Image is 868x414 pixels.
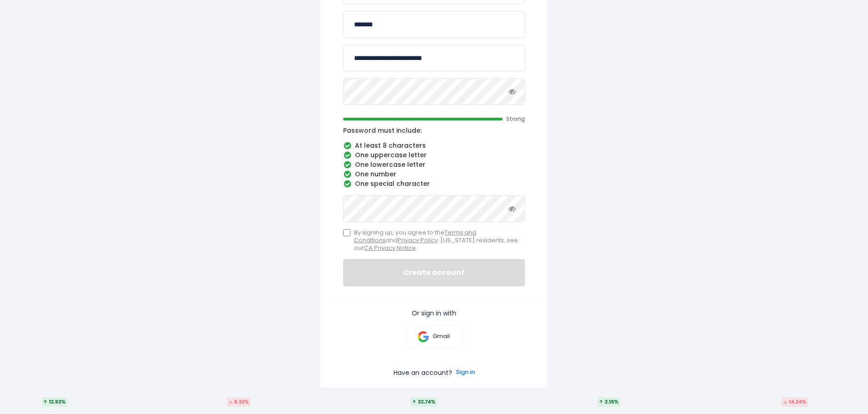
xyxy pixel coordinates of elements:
[343,229,350,236] input: By signing up, you agree to theTerms and ConditionsandPrivacy Policy. [US_STATE] residents, see o...
[343,142,525,150] li: At least 8 characters
[509,88,516,95] i: Toggle password visibility
[364,244,416,252] a: CA Privacy Notice
[343,161,525,169] li: One lowercase letter
[343,180,525,188] li: One special character
[406,325,462,349] a: Gmail
[433,333,450,340] p: Gmail
[456,369,475,377] a: Sign in
[343,259,525,286] button: Create account
[354,228,476,244] a: Terms and Conditions
[343,151,525,160] li: One uppercase letter
[354,229,525,252] span: By signing up, you agree to the and . [US_STATE] residents, see our .
[343,126,525,135] p: Password must include:
[343,170,525,179] li: One number
[506,115,525,123] span: Strong
[394,369,452,377] p: Have an account?
[343,309,525,317] p: Or sign in with
[398,236,438,244] a: Privacy Policy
